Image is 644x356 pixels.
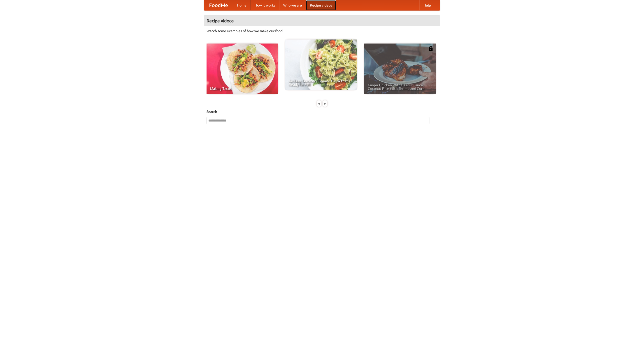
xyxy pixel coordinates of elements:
h5: Search [207,109,437,114]
a: Recipe videos [306,0,336,10]
div: » [323,100,327,107]
a: An Easy, Summery Tomato Pasta That's Ready for Fall [285,39,357,90]
div: « [317,100,321,107]
p: Watch some examples of how we make our food! [207,28,437,33]
a: Home [233,0,251,10]
a: Help [419,0,435,10]
a: FoodMe [204,0,233,10]
a: Making Tacos [207,44,278,94]
h4: Recipe videos [204,16,440,26]
span: An Easy, Summery Tomato Pasta That's Ready for Fall [289,79,353,86]
img: 483408.png [428,46,433,51]
span: Making Tacos [210,87,274,90]
a: How it works [251,0,279,10]
a: Who we are [279,0,306,10]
